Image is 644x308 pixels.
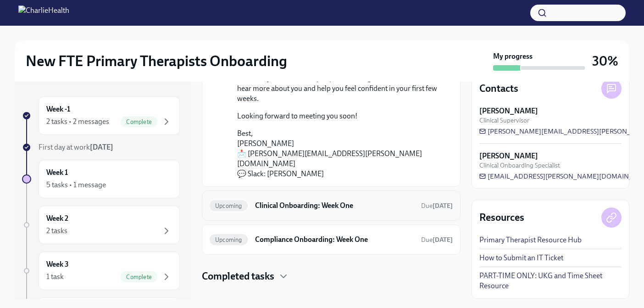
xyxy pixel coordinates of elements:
span: Upcoming [210,236,248,243]
span: October 12th, 2025 10:00 [421,202,453,210]
span: Complete [121,274,157,280]
h2: New FTE Primary Therapists Onboarding [26,52,287,70]
span: Upcoming [210,202,248,209]
a: UpcomingCompliance Onboarding: Week OneDue[DATE] [210,232,453,247]
a: Week 31 taskComplete [22,252,180,290]
h4: Contacts [479,82,518,95]
h6: Week 1 [46,168,68,178]
p: Best, [PERSON_NAME] 📩 [PERSON_NAME][EMAIL_ADDRESS][PERSON_NAME][DOMAIN_NAME] 💬 Slack: [PERSON_NAME] [237,129,438,179]
h6: Clinical Onboarding: Week One [255,201,414,211]
a: Week -12 tasks • 2 messagesComplete [22,96,180,135]
h3: 30% [592,53,618,69]
span: Due [421,236,453,244]
img: CharlieHealth [18,6,69,20]
span: October 12th, 2025 10:00 [421,235,453,244]
a: PART-TIME ONLY: UKG and Time Sheet Resource [479,271,622,291]
a: Week 22 tasks [22,206,180,244]
h4: Completed tasks [202,269,274,283]
strong: My progress [493,51,533,62]
div: 2 tasks [46,226,67,236]
div: 2 tasks • 2 messages [46,117,109,127]
span: Due [421,202,453,210]
p: Let’s find a time to connect! with your availability, and we’ll set up a quick meeting to chat. I... [237,63,438,104]
strong: [DATE] [433,202,453,210]
a: First day at work[DATE] [22,142,180,152]
h6: Week -1 [46,104,70,114]
span: First day at work [39,143,113,151]
strong: [PERSON_NAME] [479,151,538,161]
a: Primary Therapist Resource Hub [479,235,582,245]
a: Week 15 tasks • 1 message [22,160,180,198]
h4: Resources [479,211,524,224]
strong: [PERSON_NAME] [479,106,538,116]
div: Completed tasks [202,269,461,283]
p: Looking forward to meeting you soon! [237,111,438,121]
div: 5 tasks • 1 message [46,180,106,190]
strong: [DATE] [90,143,113,151]
h6: Compliance Onboarding: Week One [255,235,414,245]
a: How to Submit an IT Ticket [479,253,563,263]
h6: Week 3 [46,259,69,269]
span: Complete [121,118,157,125]
span: Clinical Supervisor [479,116,529,125]
div: 1 task [46,272,64,282]
h6: Week 2 [46,213,68,224]
strong: [DATE] [433,236,453,244]
a: UpcomingClinical Onboarding: Week OneDue[DATE] [210,198,453,213]
span: Clinical Onboarding Specialist [479,161,560,170]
